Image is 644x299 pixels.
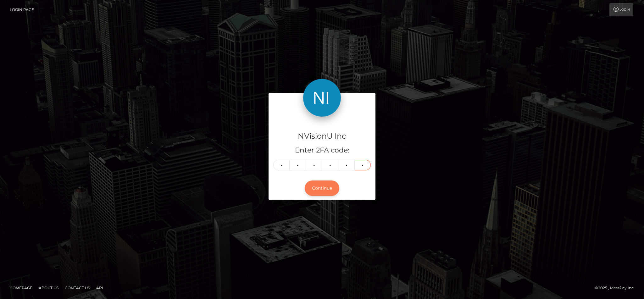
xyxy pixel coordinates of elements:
[273,146,371,155] h5: Enter 2FA code:
[10,3,34,16] a: Login Page
[7,283,35,293] a: Homepage
[62,283,92,293] a: Contact Us
[305,180,339,196] button: Continue
[609,3,633,16] a: Login
[303,79,341,117] img: NVisionU Inc
[273,131,371,142] h4: NVisionU Inc
[94,283,106,293] a: API
[36,283,61,293] a: About Us
[595,285,639,291] div: © 2025 , MassPay Inc.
